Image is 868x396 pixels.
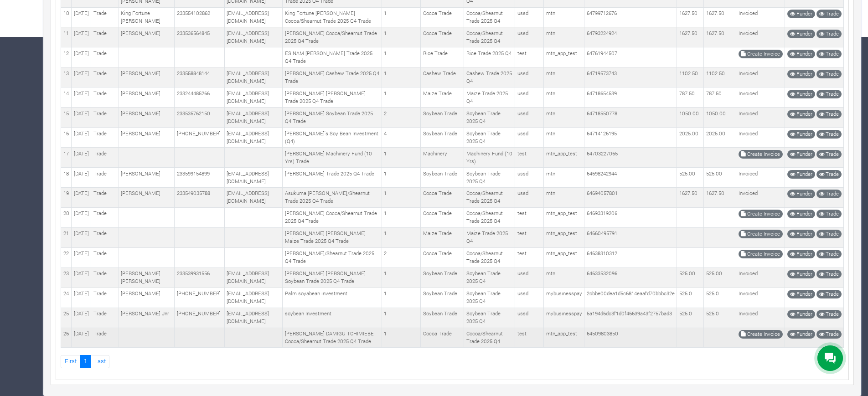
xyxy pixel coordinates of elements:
[787,130,815,139] a: Funder
[72,27,91,47] td: [DATE]
[464,207,515,227] td: Cocoa/Shearnut Trade 2025 Q4
[91,247,119,267] td: Trade
[515,267,544,288] td: ussd
[787,190,815,198] a: Funder
[704,288,736,308] td: 525.0
[515,187,544,207] td: ussd
[91,288,119,308] td: Trade
[704,168,736,188] td: 525.00
[283,247,382,267] td: [PERSON_NAME]/Shearnut Trade 2025 Q4 Trade
[677,308,704,328] td: 525.0
[816,10,842,18] a: Trade
[584,7,677,27] td: 64799712676
[544,328,584,348] td: mtn_app_test
[704,108,736,128] td: 1050.00
[382,168,421,188] td: 1
[175,108,224,128] td: 233535762150
[584,47,677,67] td: 64761944507
[61,247,72,267] td: 22
[224,168,283,188] td: [EMAIL_ADDRESS][DOMAIN_NAME]
[421,187,464,207] td: Cocoa Trade
[584,328,677,348] td: 64509803850
[421,47,464,67] td: Rice Trade
[544,7,584,27] td: mtn
[382,227,421,247] td: 1
[677,27,704,47] td: 1627.50
[787,170,815,179] a: Funder
[175,7,224,27] td: 233554102862
[584,187,677,207] td: 64694057801
[72,108,91,128] td: [DATE]
[61,168,72,188] td: 18
[91,227,119,247] td: Trade
[283,288,382,308] td: Palm soyabean investment
[816,330,842,339] a: Trade
[464,27,515,47] td: Cocoa/Shearnut Trade 2025 Q4
[544,148,584,168] td: mtn_app_test
[816,170,842,179] a: Trade
[704,308,736,328] td: 525.0
[382,7,421,27] td: 1
[816,70,842,78] a: Trade
[515,87,544,108] td: ussd
[224,27,283,47] td: [EMAIL_ADDRESS][DOMAIN_NAME]
[677,87,704,108] td: 787.50
[515,148,544,168] td: test
[544,308,584,328] td: mybusinesspay
[224,108,283,128] td: [EMAIL_ADDRESS][DOMAIN_NAME]
[515,207,544,227] td: test
[421,148,464,168] td: Machinery
[421,247,464,267] td: Cocoa Trade
[736,168,785,188] td: Invoiced
[61,27,72,47] td: 11
[61,227,72,247] td: 21
[91,148,119,168] td: Trade
[382,108,421,128] td: 2
[224,7,283,27] td: [EMAIL_ADDRESS][DOMAIN_NAME]
[544,247,584,267] td: mtn_app_test
[816,30,842,38] a: Trade
[421,207,464,227] td: Cocoa Trade
[382,148,421,168] td: 1
[677,67,704,87] td: 1102.50
[72,148,91,168] td: [DATE]
[464,168,515,188] td: Soybean Trade 2025 Q4
[72,47,91,67] td: [DATE]
[704,128,736,148] td: 2025.00
[787,10,815,18] a: Funder
[515,67,544,87] td: ussd
[91,187,119,207] td: Trade
[224,67,283,87] td: [EMAIL_ADDRESS][DOMAIN_NAME]
[584,108,677,128] td: 64718550778
[421,128,464,148] td: Soybean Trade
[421,7,464,27] td: Cocoa Trade
[584,128,677,148] td: 64714126195
[464,328,515,348] td: Cocoa/Shearnut Trade 2025 Q4
[464,227,515,247] td: Maize Trade 2025 Q4
[816,90,842,98] a: Trade
[72,267,91,288] td: [DATE]
[544,207,584,227] td: mtn_app_test
[677,187,704,207] td: 1627.50
[816,50,842,58] a: Trade
[283,267,382,288] td: [PERSON_NAME] [PERSON_NAME] Soybean Trade 2025 Q4 Trade
[61,128,72,148] td: 16
[283,168,382,188] td: [PERSON_NAME] Trade 2025 Q4 Trade
[382,128,421,148] td: 4
[224,187,283,207] td: [EMAIL_ADDRESS][DOMAIN_NAME]
[704,187,736,207] td: 1627.50
[584,207,677,227] td: 64693319206
[175,267,224,288] td: 233539931556
[91,168,119,188] td: Trade
[382,187,421,207] td: 1
[515,128,544,148] td: ussd
[515,27,544,47] td: ussd
[119,128,175,148] td: [PERSON_NAME]
[584,267,677,288] td: 64633532096
[736,267,785,288] td: Invoiced
[119,168,175,188] td: [PERSON_NAME]
[283,148,382,168] td: [PERSON_NAME] Machinery Fund (10 Yrs) Trade
[61,108,72,128] td: 15
[61,87,72,108] td: 14
[464,308,515,328] td: Soybean Trade 2025 Q4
